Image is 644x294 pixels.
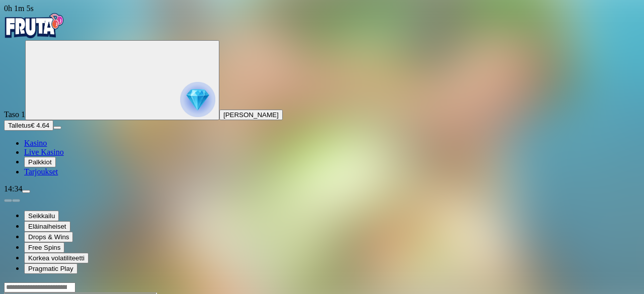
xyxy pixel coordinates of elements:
[4,13,640,176] nav: Primary
[4,184,22,193] span: 14:34
[31,122,49,129] span: € 4.64
[22,190,30,193] button: menu
[24,157,56,167] button: Palkkiot
[24,242,64,253] button: Free Spins
[28,223,66,230] span: Eläinaiheiset
[4,120,53,131] button: Talletusplus icon€ 4.64
[4,13,64,38] img: Fruta
[24,263,77,274] button: Pragmatic Play
[180,82,215,117] img: reward progress
[24,211,59,221] button: Seikkailu
[28,158,52,166] span: Palkkiot
[53,126,61,129] button: menu
[4,110,25,119] span: Taso 1
[24,221,70,232] button: Eläinaiheiset
[12,199,20,202] button: next slide
[25,40,219,120] button: reward progress
[219,110,283,120] button: [PERSON_NAME]
[24,139,47,147] a: Kasino
[24,167,58,176] a: Tarjoukset
[4,4,34,13] span: user session time
[24,232,73,242] button: Drops & Wins
[28,254,85,262] span: Korkea volatiliteetti
[28,265,73,272] span: Pragmatic Play
[223,111,279,119] span: [PERSON_NAME]
[4,139,640,176] nav: Main menu
[28,212,55,220] span: Seikkailu
[4,31,64,40] a: Fruta
[4,282,75,292] input: Search
[4,199,12,202] button: prev slide
[24,148,64,156] a: Live Kasino
[8,122,31,129] span: Talletus
[24,253,89,263] button: Korkea volatiliteetti
[28,244,60,251] span: Free Spins
[28,233,69,241] span: Drops & Wins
